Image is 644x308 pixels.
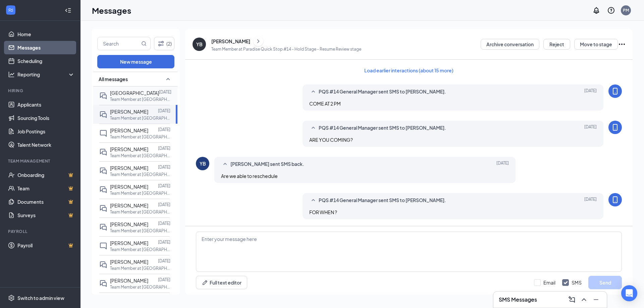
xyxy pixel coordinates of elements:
svg: DoubleChat [99,261,107,269]
button: Filter (2) [154,37,174,50]
a: Messages [17,41,75,54]
svg: DoubleChat [99,111,107,119]
p: [DATE] [158,183,170,189]
svg: Analysis [8,71,15,78]
div: PM [623,7,629,13]
svg: Ellipses [618,40,626,48]
svg: MobileSms [611,196,619,204]
span: [DATE] [584,124,597,132]
span: All messages [99,76,128,82]
svg: SmallChevronUp [221,160,229,168]
input: Search [98,37,140,50]
button: Send [588,276,622,289]
p: Team Member at [GEOGRAPHIC_DATA] Quick Stop #14 [110,172,170,177]
button: Load earlier interactions (about 15 more) [359,65,459,76]
div: Open Intercom Messenger [621,285,637,301]
svg: MobileSms [611,87,619,95]
p: Team Member at [GEOGRAPHIC_DATA] Quick Stop #14 [110,134,170,140]
svg: ChatInactive [99,129,107,137]
svg: Notifications [592,6,600,14]
button: Archive conversation [481,39,539,50]
p: [DATE] [158,127,170,132]
span: [PERSON_NAME] [110,259,148,265]
span: [PERSON_NAME] [110,240,148,246]
a: TeamCrown [17,182,75,195]
svg: MagnifyingGlass [141,41,147,46]
button: ChevronRight [253,36,263,46]
span: [PERSON_NAME] [110,278,148,284]
p: [DATE] [158,239,170,245]
span: [DATE] [584,88,597,96]
svg: DoubleChat [99,204,107,212]
span: [DATE] [584,196,597,204]
svg: Collapse [65,7,71,14]
a: PayrollCrown [17,239,75,252]
svg: SmallChevronUp [164,75,172,83]
p: [DATE] [158,277,170,283]
p: Team Member at [GEOGRAPHIC_DATA] Quick Stop #14 [110,247,170,252]
svg: Minimize [592,296,600,304]
svg: ChevronUp [580,296,588,304]
svg: DoubleChat [99,186,107,194]
p: [DATE] [158,202,170,207]
div: Hiring [8,88,73,94]
span: [GEOGRAPHIC_DATA] [110,90,159,96]
svg: Pen [202,279,208,286]
a: Home [17,27,75,41]
button: Minimize [591,294,601,305]
div: Payroll [8,229,73,234]
span: PQS #14 General Manager sent SMS to [PERSON_NAME]. [319,88,446,96]
div: Switch to admin view [17,295,64,301]
a: SurveysCrown [17,208,75,222]
p: [DATE] [158,145,170,151]
span: [PERSON_NAME] [110,109,148,115]
button: New message [97,55,174,68]
svg: MobileSms [611,123,619,131]
svg: QuestionInfo [607,6,615,14]
span: [PERSON_NAME] [110,165,148,171]
p: [DATE] [158,221,170,226]
p: Team Member at [GEOGRAPHIC_DATA] Quick Stop #14 [110,265,170,271]
div: [PERSON_NAME] [211,38,250,45]
a: Applicants [17,98,75,111]
p: Team Member at [GEOGRAPHIC_DATA] Quick Stop #14 [110,115,170,121]
svg: DoubleChat [99,92,107,100]
span: [PERSON_NAME] [110,202,148,208]
a: Talent Network [17,138,75,151]
svg: DoubleChat [99,280,107,288]
span: Are we able to reschedule [221,173,278,179]
p: Team Member at [GEOGRAPHIC_DATA] Quick Stop #14 [110,97,170,102]
p: Team Member at [GEOGRAPHIC_DATA] Quick Stop #14 [110,228,170,234]
span: [PERSON_NAME] [110,146,148,152]
span: PQS #14 General Manager sent SMS to [PERSON_NAME]. [319,196,446,204]
svg: Filter [157,40,165,48]
p: [DATE] [158,164,170,170]
svg: ChatInactive [99,242,107,250]
svg: Settings [8,295,15,301]
button: ComposeMessage [567,294,577,305]
button: Full text editorPen [196,276,247,289]
svg: SmallChevronUp [309,196,317,204]
button: Reject [543,39,570,50]
svg: SmallChevronUp [309,88,317,96]
div: YB [200,160,206,167]
p: [DATE] [159,89,171,95]
div: Team Management [8,158,73,164]
svg: SmallChevronUp [309,124,317,132]
svg: WorkstreamLogo [7,7,14,13]
div: YB [196,41,203,48]
h1: Messages [92,5,131,16]
svg: DoubleChat [99,148,107,156]
span: [PERSON_NAME] [110,221,148,227]
p: Team Member at [GEOGRAPHIC_DATA] Quick Stop #14 [110,209,170,215]
p: [DATE] [158,258,170,264]
a: Sourcing Tools [17,111,75,125]
button: Move to stage [574,39,618,50]
svg: DoubleChat [99,223,107,231]
svg: ChevronRight [255,37,262,45]
span: [PERSON_NAME] sent SMS back. [230,160,304,168]
p: Team Member at Paradise Quick Stop #14 - Hold Stage - Resume Review stage [211,46,361,52]
span: [DATE] [496,160,509,168]
span: PQS #14 General Manager sent SMS to [PERSON_NAME]. [319,124,446,132]
h3: SMS Messages [499,296,537,303]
